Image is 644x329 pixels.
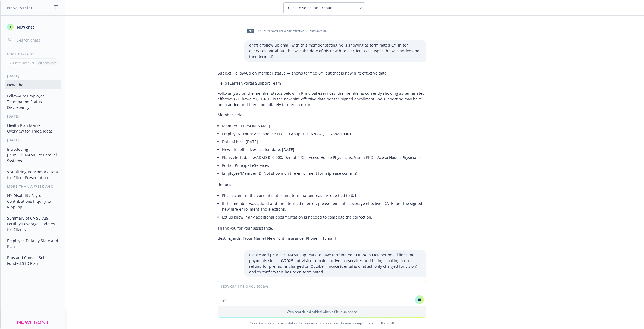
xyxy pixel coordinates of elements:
[5,167,61,182] button: Visualizing Benchmark Data for Client Presentation
[283,2,365,13] button: Click to select an account
[16,36,59,44] input: Search chats
[222,199,426,213] li: If the member was added and then termed in error, please reinstate coverage effective [DATE] per ...
[249,252,421,275] p: Please add [PERSON_NAME] appears to have terminated COBRA in October on all lines, no payments si...
[1,114,65,119] div: [DATE]
[222,138,426,146] li: Date of hire: [DATE]
[5,214,61,234] button: Summary of CA SB 729 Fertility Coverage Updates for Clients
[222,192,426,199] li: Please confirm the current status and termination reason/code tied to 6/1.
[218,182,426,187] p: Requests
[244,24,331,38] div: pdf[PERSON_NAME] new hire effective 6:1 employeeformNewHireEnrollmentForm6394772f7730dda959e29843...
[5,253,61,268] button: Pros and Cons of Self-Funded STD Plan
[390,321,394,325] a: TR
[222,122,426,130] li: Member: [PERSON_NAME]
[5,145,61,165] button: Introducing [PERSON_NAME] to Parallel Systems
[218,225,426,231] p: Thank you for your assistance.
[5,191,61,211] button: NY Disability Payroll Contributions Inquiry to Rippling
[222,213,426,221] li: Let us know if any additional documentation is needed to complete the correction.
[218,90,426,107] p: Following up on the member status below. In Principal eServices, the member is currently showing ...
[249,42,421,59] p: draft a follow up email with this member stating he is showing as terminated 6/1 in teh eServices...
[222,153,426,161] li: Plans elected: Life/AD&D $10,000; Dental PPO – Aceso House Physicians; Vision PPO – Aceso House P...
[1,138,65,142] div: [DATE]
[258,29,330,33] span: [PERSON_NAME] new hire effective 6:1 employeeformNewHireEnrollmentForm6394772f7730dda959e2984386c...
[2,318,642,329] span: Nova Assist can make mistakes. Explore what Nova can do: Browse prompt library for and
[16,24,34,30] span: New chat
[222,130,426,138] li: Employer/Group: Acesohouse LLC — Group ID 1157882 (1157882-10001)
[5,22,61,32] button: New chat
[1,184,65,189] div: More than a week ago
[222,169,426,177] li: Employee/Member ID: Not shown on the enrollment form (please confirm)
[218,70,426,76] p: Subject: Follow-up on member status — shows termed 6/1 but that is new hire effective date
[221,309,423,314] p: Web search is disabled when a file is uploaded
[222,146,426,153] li: New hire effective/election date: [DATE]
[5,121,61,136] button: Health Plan Market Overview for Trade Ideas
[1,73,65,78] div: [DATE]
[38,60,56,65] p: All accounts
[5,91,61,112] button: Follow-Up: Employee Termination Status Discrepancy
[218,80,426,86] p: Hello [Carrier/Portal Support Team],
[5,80,61,89] button: New Chat
[10,60,34,65] p: Current account
[288,5,334,11] span: Click to select an account
[7,5,33,11] h1: Nova Assist
[5,236,61,251] button: Employee Data by State and Plan
[222,161,426,169] li: Portal: Principal eServices
[247,29,254,33] span: pdf
[218,235,426,241] p: Best regards, [Your Name] Newfront Insurance [Phone] | [Email]
[1,51,65,56] div: Chat History
[218,112,426,118] p: Member details
[380,321,383,325] a: BI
